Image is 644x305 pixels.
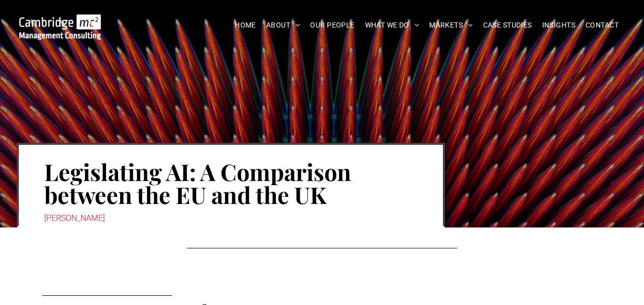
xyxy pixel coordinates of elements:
[261,17,305,33] a: ABOUT
[305,17,359,33] a: OUR PEOPLE
[537,17,580,33] a: INSIGHTS
[19,14,101,40] img: Go to Homepage
[580,17,624,33] a: CONTACT
[230,17,261,33] a: HOME
[44,211,417,225] div: [PERSON_NAME]
[424,17,478,33] a: MARKETS
[44,159,417,207] h1: Legislating AI: A Comparison between the EU and the UK
[478,17,537,33] a: CASE STUDIES
[19,16,101,27] a: Your Business Transformed | Cambridge Management Consulting
[360,17,425,33] a: WHAT WE DO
